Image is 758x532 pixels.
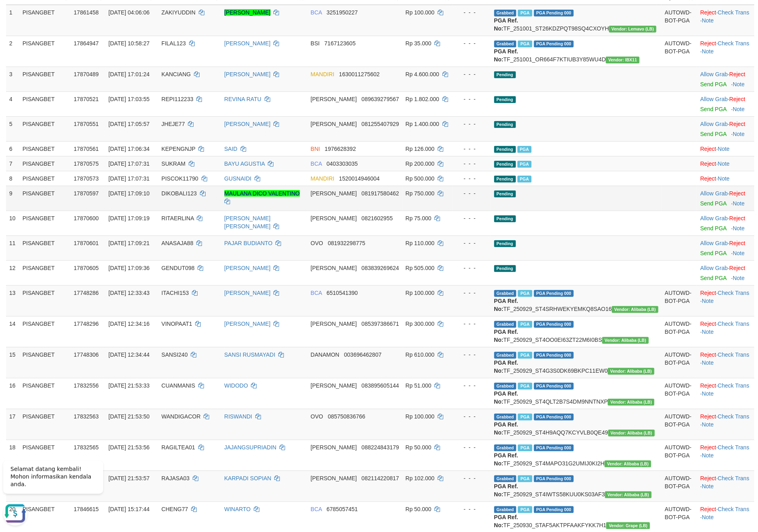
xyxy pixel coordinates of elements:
span: ZAKIYUDDIN [161,9,196,16]
span: [DATE] 04:06:06 [108,9,149,16]
span: BNI [311,146,320,152]
span: 17864947 [74,40,99,47]
a: Allow Grab [700,121,727,127]
span: 17748296 [74,321,99,327]
a: Note [702,421,714,428]
span: Copy 081932298775 to clipboard [328,240,365,246]
span: Copy 085397386671 to clipboard [362,321,399,327]
span: 17870489 [74,71,99,77]
td: PISANGBET [19,141,71,156]
span: BCA [311,160,322,167]
span: Copy 1976628392 to clipboard [325,146,356,152]
span: Grabbed [494,41,517,47]
td: AUTOWD-BOT-PGA [662,285,697,316]
span: Rp 35.000 [405,40,432,47]
td: · · [697,378,754,409]
span: 17870601 [74,240,99,246]
span: · [700,121,729,127]
span: Rp 750.000 [405,190,434,197]
a: [PERSON_NAME] [224,40,271,47]
span: 17870551 [74,121,99,127]
span: FILAL123 [161,40,186,47]
a: Note [702,359,714,366]
a: Reject [729,121,746,127]
a: Send PGA [700,131,726,137]
td: · [697,186,754,211]
span: Pending [494,146,516,153]
td: 11 [6,236,19,260]
a: Send PGA [700,106,726,112]
td: · [697,156,754,171]
span: 17748286 [74,290,99,296]
b: PGA Ref. No: [494,329,518,343]
td: PISANGBET [19,91,71,116]
td: · [697,171,754,186]
span: Copy 3251950227 to clipboard [326,9,358,16]
span: RITAERLINA [161,215,194,221]
span: [DATE] 17:01:24 [108,71,149,77]
span: Copy 081917580462 to clipboard [362,190,399,197]
div: - - - [456,320,488,328]
span: Copy 089639279567 to clipboard [362,96,399,102]
span: Pending [494,121,516,128]
td: AUTOWD-BOT-PGA [662,5,697,36]
a: Note [718,160,730,167]
div: - - - [456,351,488,359]
td: 9 [6,186,19,211]
td: 4 [6,91,19,116]
a: Note [702,452,714,459]
span: Pending [494,215,516,222]
td: · [697,141,754,156]
span: [PERSON_NAME] [311,321,357,327]
a: [PERSON_NAME] [224,71,271,77]
span: Selamat datang kembali! Mohon informasikan kendala anda. [10,7,91,29]
td: PISANGBET [19,260,71,285]
span: Rp 100.000 [405,290,434,296]
a: Note [702,514,714,520]
a: KARPADI SOPIAN [224,475,271,481]
span: 17870597 [74,190,99,197]
td: AUTOWD-BOT-PGA [662,316,697,347]
td: · · [697,36,754,67]
a: Allow Grab [700,190,727,197]
a: Send PGA [700,81,726,87]
a: Reject [700,506,716,512]
span: [DATE] 17:09:21 [108,240,149,246]
span: Rp 126.000 [405,146,434,152]
td: · [697,260,754,285]
span: 17861458 [74,9,99,16]
a: JAJANGSUPRIADIN [224,444,277,451]
span: [DATE] 21:53:33 [108,382,149,389]
td: · · [697,285,754,316]
span: [DATE] 17:09:19 [108,215,149,221]
b: PGA Ref. No: [494,17,518,32]
span: Rp 4.600.000 [405,71,439,77]
a: Reject [729,71,746,77]
span: SANSI240 [161,351,187,358]
td: 10 [6,211,19,236]
a: RISWANDI [224,413,252,420]
span: · [700,96,729,102]
a: BAYU AGUSTIA [224,160,265,167]
span: PGA Pending [534,41,574,47]
a: Send PGA [700,225,726,231]
span: Rp 1.400.000 [405,121,439,127]
div: - - - [456,264,488,272]
span: PGA Pending [534,321,574,328]
td: PISANGBET [19,116,71,141]
b: PGA Ref. No: [494,298,518,312]
td: TF_250929_ST4QLT2B7S4DM9NNTNXP [491,378,662,409]
a: Note [733,250,745,256]
a: Check Trans [718,290,750,296]
span: 17832556 [74,382,99,389]
span: Rp 110.000 [405,240,434,246]
a: Check Trans [718,413,750,420]
td: TF_251001_OR664F7KTIUB3Y85WU4D [491,36,662,67]
span: [DATE] 17:09:10 [108,190,149,197]
div: - - - [456,39,488,47]
a: Reject [700,321,716,327]
td: 6 [6,141,19,156]
span: Grabbed [494,352,517,359]
a: Check Trans [718,9,750,16]
a: Reject [729,190,746,197]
